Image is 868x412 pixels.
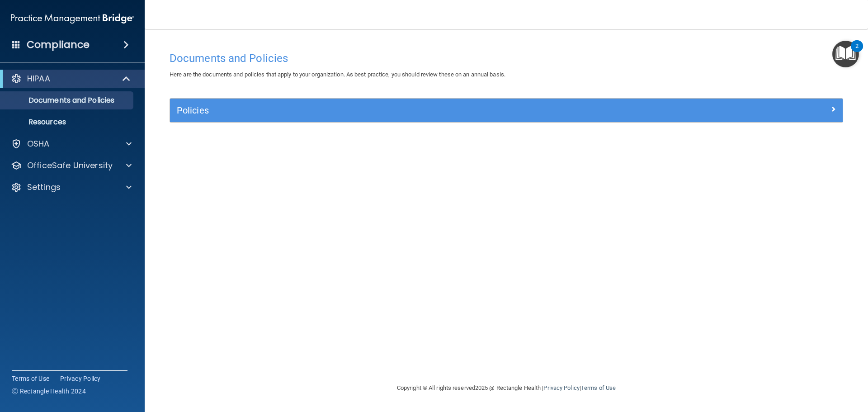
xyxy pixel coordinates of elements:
[6,118,129,127] p: Resources
[177,103,836,118] a: Policies
[832,41,859,67] button: Open Resource Center, 2 new notifications
[11,160,132,171] a: OfficeSafe University
[341,374,671,403] div: Copyright © All rights reserved 2025 @ Rectangle Health | |
[11,138,132,149] a: OSHA
[6,96,129,105] p: Documents and Policies
[11,73,131,84] a: HIPAA
[11,9,134,28] img: PMB logo
[12,387,86,396] span: Ⓒ Rectangle Health 2024
[60,374,101,383] a: Privacy Policy
[27,138,50,149] p: OSHA
[543,384,579,391] a: Privacy Policy
[27,182,61,193] p: Settings
[27,73,50,84] p: HIPAA
[170,52,843,64] h4: Documents and Policies
[11,182,132,193] a: Settings
[177,105,668,115] h5: Policies
[170,71,505,78] span: Here are the documents and policies that apply to your organization. As best practice, you should...
[27,38,90,51] h4: Compliance
[855,46,859,58] div: 2
[581,384,616,391] a: Terms of Use
[12,374,49,383] a: Terms of Use
[27,160,113,171] p: OfficeSafe University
